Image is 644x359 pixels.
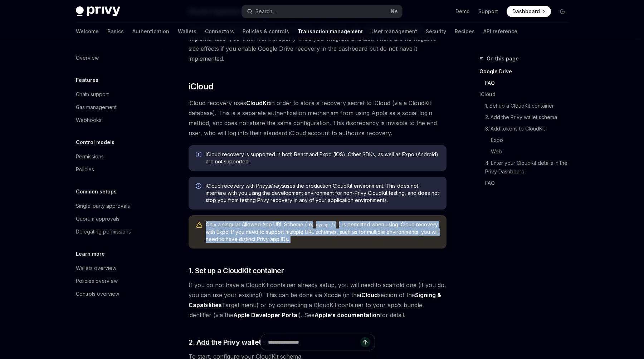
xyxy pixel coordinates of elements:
[313,221,339,228] code: myapp://
[76,215,119,223] div: Quorum approvals
[371,23,417,40] a: User management
[76,290,119,298] div: Controls overview
[70,262,162,275] a: Wallets overview
[314,311,380,319] a: Apple’s documentation
[491,146,574,157] a: Web
[76,277,118,285] div: Policies overview
[70,275,162,287] a: Policies overview
[507,6,551,17] a: Dashboard
[70,150,162,163] a: Permissions
[455,8,470,15] a: Demo
[76,250,105,258] h5: Learn more
[196,183,203,190] svg: Info
[70,163,162,176] a: Policies
[246,99,270,107] a: CloudKit
[485,77,574,89] a: FAQ
[189,81,213,92] span: iCloud
[178,23,196,40] a: Wallets
[479,66,574,77] a: Google Drive
[76,187,117,196] h5: Common setups
[132,23,169,40] a: Authentication
[478,8,498,15] a: Support
[196,222,203,229] svg: Warning
[360,337,370,347] button: Send message
[76,76,98,84] h5: Features
[557,6,568,17] button: Toggle dark mode
[426,23,446,40] a: Security
[107,23,124,40] a: Basics
[76,6,120,16] img: dark logo
[70,287,162,300] a: Controls overview
[360,291,378,299] strong: iCloud
[255,7,275,16] div: Search...
[206,221,439,243] span: Only a singular Allowed App URL Scheme (i.e. ) is permitted when using iCloud recovery with Expo....
[70,101,162,114] a: Gas management
[70,212,162,225] a: Quorum approvals
[483,23,517,40] a: API reference
[76,103,117,112] div: Gas management
[233,311,299,319] a: Apple Developer Portal
[76,138,114,147] h5: Control models
[76,54,99,62] div: Overview
[243,23,289,40] a: Policies & controls
[76,264,116,272] div: Wallets overview
[76,152,104,161] div: Permissions
[76,227,131,236] div: Delegating permissions
[206,151,439,165] span: iCloud recovery is supported in both React and Expo (iOS). Other SDKs, as well as Expo (Android) ...
[76,90,109,99] div: Chain support
[76,23,99,40] a: Welcome
[206,182,439,204] span: iCloud recovery with Privy uses the production CloudKit environment. This does not interfere with...
[485,177,574,189] a: FAQ
[455,23,475,40] a: Recipes
[205,23,234,40] a: Connectors
[298,23,363,40] a: Transaction management
[487,54,519,63] span: On this page
[189,98,447,138] span: iCloud recovery uses in order to store a recovery secret to iCloud (via a CloudKit database). Thi...
[390,9,398,14] span: ⌘ K
[70,225,162,238] a: Delegating permissions
[491,134,574,146] a: Expo
[76,165,94,174] div: Policies
[189,266,284,276] span: 1. Set up a CloudKit container
[70,51,162,64] a: Overview
[242,5,402,18] button: Search...⌘K
[189,24,447,64] span: You should enable Google Drive as a recovery method for your app before beginning implementation,...
[70,88,162,101] a: Chain support
[485,112,574,123] a: 2. Add the Privy wallet schema
[76,202,130,210] div: Single-party approvals
[485,123,574,134] a: 3. Add tokens to CloudKit
[189,280,447,320] span: If you do not have a CloudKit container already setup, you will need to scaffold one (if you do, ...
[485,157,574,177] a: 4. Enter your CloudKit details in the Privy Dashboard
[70,200,162,212] a: Single-party approvals
[76,116,102,124] div: Webhooks
[485,100,574,112] a: 1. Set up a CloudKit container
[196,152,203,159] svg: Info
[70,114,162,127] a: Webhooks
[479,89,574,100] a: iCloud
[512,8,540,15] span: Dashboard
[268,183,284,189] em: always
